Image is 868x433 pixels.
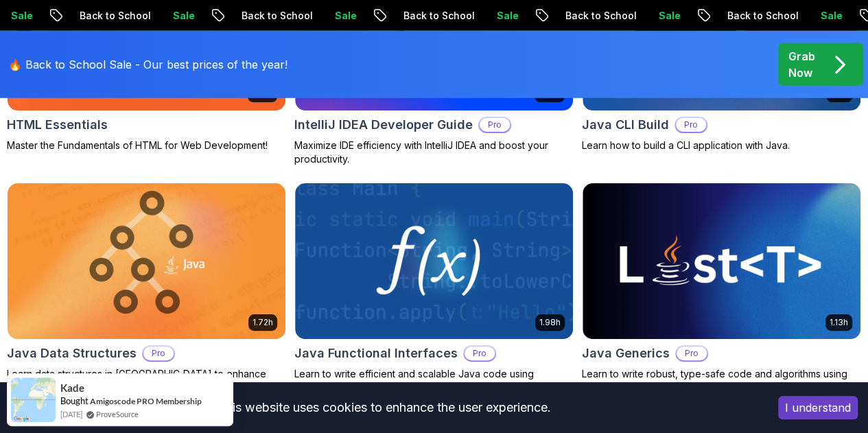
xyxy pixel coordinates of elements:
[582,115,669,134] h2: Java CLI Build
[396,9,489,23] p: Back to School
[539,317,561,328] p: 1.98h
[788,48,815,81] p: Grab Now
[813,9,857,23] p: Sale
[676,118,706,132] p: Pro
[7,183,286,395] a: Java Data Structures card1.72hJava Data StructuresProLearn data structures in [GEOGRAPHIC_DATA] t...
[583,183,860,339] img: Java Generics card
[720,9,813,23] p: Back to School
[10,393,758,423] div: This website uses cookies to enhance the user experience.
[294,367,574,408] p: Learn to write efficient and scalable Java code using functional interfaces, lambdas, and method ...
[778,396,858,419] button: Accept cookies
[294,115,473,134] h2: IntelliJ IDEA Developer Guide
[7,139,286,152] p: Master the Fundamentals of HTML for Web Development!
[294,344,458,363] h2: Java Functional Interfaces
[165,9,209,23] p: Sale
[294,139,574,166] p: Maximize IDE efficiency with IntelliJ IDEA and boost your productivity.
[677,347,707,360] p: Pro
[582,367,861,395] p: Learn to write robust, type-safe code and algorithms using Java Generics.
[7,115,108,134] h2: HTML Essentials
[7,367,286,395] p: Learn data structures in [GEOGRAPHIC_DATA] to enhance your coding skills!
[60,408,82,420] span: [DATE]
[465,347,495,360] p: Pro
[11,377,56,422] img: provesource social proof notification image
[7,344,137,363] h2: Java Data Structures
[489,9,533,23] p: Sale
[582,139,861,152] p: Learn how to build a CLI application with Java.
[558,9,651,23] p: Back to School
[90,395,202,407] a: Amigoscode PRO Membership
[480,118,510,132] p: Pro
[830,317,848,328] p: 1.13h
[582,344,670,363] h2: Java Generics
[295,183,573,339] img: Java Functional Interfaces card
[3,9,47,23] p: Sale
[651,9,695,23] p: Sale
[8,56,288,73] p: 🔥 Back to School Sale - Our best prices of the year!
[96,408,139,420] a: ProveSource
[60,395,89,406] span: Bought
[234,9,327,23] p: Back to School
[72,9,165,23] p: Back to School
[582,183,861,395] a: Java Generics card1.13hJava GenericsProLearn to write robust, type-safe code and algorithms using...
[253,317,273,328] p: 1.72h
[60,382,84,394] span: Kade
[143,347,174,360] p: Pro
[327,9,371,23] p: Sale
[8,183,285,339] img: Java Data Structures card
[294,183,574,408] a: Java Functional Interfaces card1.98hJava Functional InterfacesProLearn to write efficient and sca...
